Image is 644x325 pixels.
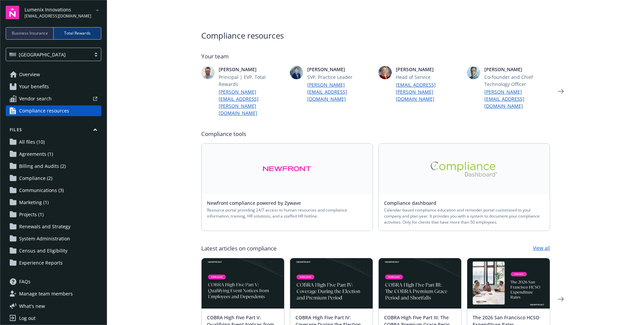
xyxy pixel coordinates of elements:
span: What ' s new [19,303,45,310]
button: What's new [6,303,56,310]
span: Principal | EVP, Total Rewards [219,74,284,88]
a: [PERSON_NAME][EMAIL_ADDRESS][PERSON_NAME][DOMAIN_NAME] [219,88,284,117]
a: Marketing (1) [6,197,101,208]
span: Renewals and Strategy [19,221,70,232]
span: System Administration [19,233,70,244]
span: Agreements (1) [19,149,53,159]
div: Log out [19,313,36,324]
a: Experience Reports [6,258,101,268]
span: Census and Eligibility [19,245,67,256]
span: Vendor search [19,93,52,104]
span: [GEOGRAPHIC_DATA] [19,51,66,58]
a: Projects (1) [6,209,101,220]
img: BLOG-Card Image - Compliance - COBRA High Five Pt 3 - 09-03-25.jpg [379,258,461,309]
img: navigator-logo.svg [6,6,19,19]
a: Vendor search [6,93,101,104]
span: Your team [201,52,550,60]
a: Your benefits [6,81,101,92]
span: [PERSON_NAME] [219,66,284,73]
span: Manage team members [19,288,73,299]
button: Files [6,127,101,135]
a: FAQs [6,276,101,287]
a: Alt [202,144,373,194]
span: Projects (1) [19,209,44,220]
span: Total Rewards [64,30,91,36]
span: Billing and Audits (2) [19,161,66,172]
span: Compliance resources [201,30,550,42]
span: Lumenix Innovations [24,6,91,13]
a: Renewals and Strategy [6,221,101,232]
span: [PERSON_NAME] [307,66,373,73]
span: [EMAIL_ADDRESS][DOMAIN_NAME] [24,13,91,19]
span: FAQs [19,276,31,287]
span: Communications (3) [19,185,64,196]
a: [EMAIL_ADDRESS][PERSON_NAME][DOMAIN_NAME] [396,81,462,102]
span: SVP, Practice Leader [307,74,373,81]
span: Compliance tools [201,130,550,138]
a: Compliance (2) [6,173,101,184]
span: Experience Reports [19,258,63,268]
span: Business Insurance [12,30,48,36]
a: [PERSON_NAME][EMAIL_ADDRESS][DOMAIN_NAME] [484,88,550,109]
a: Next [555,294,566,305]
img: Alt [263,161,311,177]
a: System Administration [6,233,101,244]
img: photo [467,66,480,79]
span: All files (10) [19,137,45,147]
a: View all [533,244,550,252]
img: BLOG-Card Image - Compliance - COBRA High Five Pt 4 - 09-04-25.jpg [290,258,373,309]
a: All files (10) [6,137,101,147]
a: Overview [6,69,101,80]
img: Alt [431,161,498,177]
span: Your benefits [19,81,49,92]
span: Compliance resources [19,105,69,116]
a: arrowDropDown [93,6,101,14]
a: Alt [379,144,550,194]
span: [PERSON_NAME] [484,66,550,73]
a: Manage team members [6,288,101,299]
a: Newfront compliance powered by Zywave [207,200,306,206]
span: Head of Service [396,74,462,81]
span: Co-founder and Chief Technology Officer [484,74,550,88]
span: Resource portal providing 24/7 access to human resources and compliance information, training, HR... [207,207,367,219]
button: Lumenix Innovations[EMAIL_ADDRESS][DOMAIN_NAME]arrowDropDown [24,6,101,19]
span: [PERSON_NAME] [396,66,462,73]
a: Compliance dashboard [384,200,442,206]
a: Compliance resources [6,105,101,116]
img: photo [378,66,392,79]
span: Marketing (1) [19,197,49,208]
a: Billing and Audits (2) [6,161,101,172]
span: Compliance (2) [19,173,52,184]
span: Calendar-based compliance education and reminder portal customized to your company and plan year.... [384,207,544,225]
img: photo [201,66,215,79]
img: BLOG+Card Image - Compliance - 2026 SF HCSO Expenditure Rates - 08-26-25.jpg [467,258,550,309]
span: [GEOGRAPHIC_DATA] [9,51,88,58]
a: Communications (3) [6,185,101,196]
a: Agreements (1) [6,149,101,159]
a: [PERSON_NAME][EMAIL_ADDRESS][DOMAIN_NAME] [307,81,373,102]
a: Next [555,86,566,97]
a: Census and Eligibility [6,245,101,256]
span: Latest articles on compliance [201,244,277,252]
img: photo [290,66,303,79]
span: Overview [19,69,40,80]
img: BLOG-Card Image - Compliance - COBRA High Five Pt 5 - 09-11-25.jpg [202,258,284,309]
